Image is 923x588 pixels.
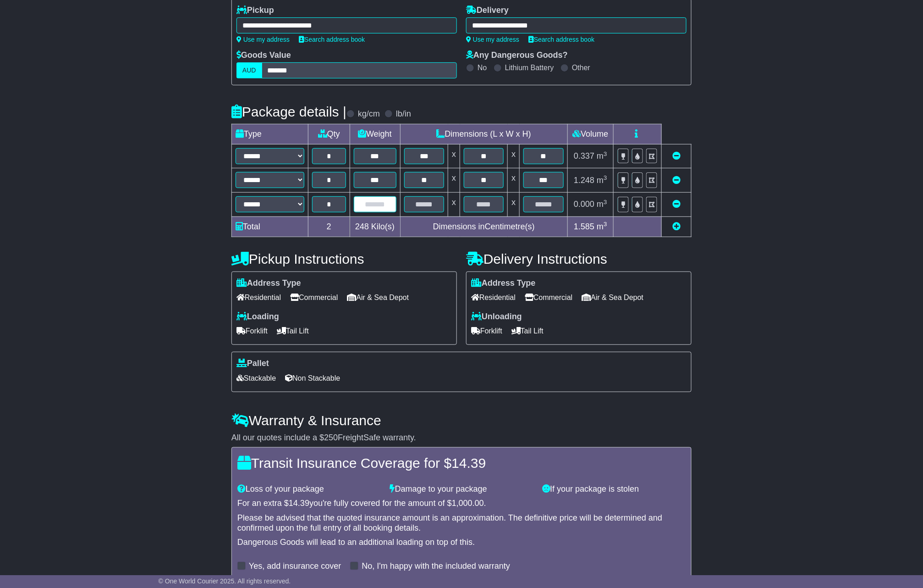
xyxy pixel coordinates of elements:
span: 1,000.00 [452,499,484,508]
td: x [448,168,460,193]
span: Air & Sea Depot [347,290,409,305]
span: 14.39 [451,455,486,471]
h4: Pickup Instructions [231,251,457,266]
span: 1.585 [574,222,594,231]
span: © One World Courier 2025. All rights reserved. [159,577,291,585]
label: Address Type [236,278,301,288]
a: Remove this item [672,200,681,209]
td: Volume [567,124,613,144]
span: m [597,176,607,185]
td: 2 [308,216,350,237]
label: Address Type [471,278,536,288]
label: Yes, add insurance cover [249,561,341,571]
sup: 3 [604,174,607,181]
span: 0.000 [574,200,594,209]
label: Loading [236,312,279,322]
div: All our quotes include a $ FreightSafe warranty. [231,433,692,443]
label: Other [572,63,590,72]
label: Lithium Battery [505,63,554,72]
a: Remove this item [672,176,681,185]
td: Qty [308,124,350,144]
label: No, I'm happy with the included warranty [362,561,510,571]
td: Dimensions (L x W x H) [400,124,567,144]
label: No [478,63,487,72]
div: Damage to your package [385,484,538,494]
a: Remove this item [672,151,681,161]
span: Tail Lift [277,324,309,338]
span: 0.337 [574,151,594,161]
a: Search address book [528,36,594,43]
td: Weight [350,124,400,144]
div: Dangerous Goods will lead to an additional loading on top of this. [237,538,686,548]
span: m [597,222,607,231]
span: Commercial [290,290,338,305]
span: Stackable [236,371,276,385]
a: Add new item [672,222,681,231]
label: Any Dangerous Goods? [466,50,568,61]
label: lb/in [396,109,411,119]
div: If your package is stolen [538,484,690,494]
span: 1.248 [574,176,594,185]
span: 14.39 [289,499,309,508]
span: Forklift [471,324,502,338]
td: x [508,144,520,168]
td: x [508,193,520,217]
sup: 3 [604,199,607,205]
span: Non Stackable [285,371,340,385]
label: Goods Value [236,50,291,61]
span: Tail Lift [511,324,544,338]
span: Air & Sea Depot [582,290,644,305]
label: AUD [236,62,262,78]
a: Use my address [466,36,519,43]
label: Unloading [471,312,522,322]
span: m [597,151,607,161]
span: Residential [471,290,516,305]
span: 248 [355,222,369,231]
sup: 3 [604,150,607,157]
a: Use my address [236,36,290,43]
div: For an extra $ you're fully covered for the amount of $ . [237,499,686,509]
h4: Warranty & Insurance [231,413,692,428]
span: 250 [324,433,338,442]
span: Commercial [525,290,572,305]
span: m [597,200,607,209]
h4: Delivery Instructions [466,251,692,266]
span: Forklift [236,324,268,338]
td: x [508,168,520,193]
label: Pickup [236,6,274,16]
h4: Transit Insurance Coverage for $ [237,455,686,471]
div: Loss of your package [233,484,385,494]
div: Please be advised that the quoted insurance amount is an approximation. The definitive price will... [237,513,686,533]
td: Kilo(s) [350,216,400,237]
span: Residential [236,290,281,305]
td: Type [232,124,308,144]
sup: 3 [604,221,607,227]
label: kg/cm [358,109,380,119]
td: Dimensions in Centimetre(s) [400,216,567,237]
td: x [448,144,460,168]
label: Delivery [466,6,509,16]
h4: Package details | [231,104,346,119]
label: Pallet [236,359,269,369]
a: Search address book [299,36,365,43]
td: Total [232,216,308,237]
td: x [448,193,460,217]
